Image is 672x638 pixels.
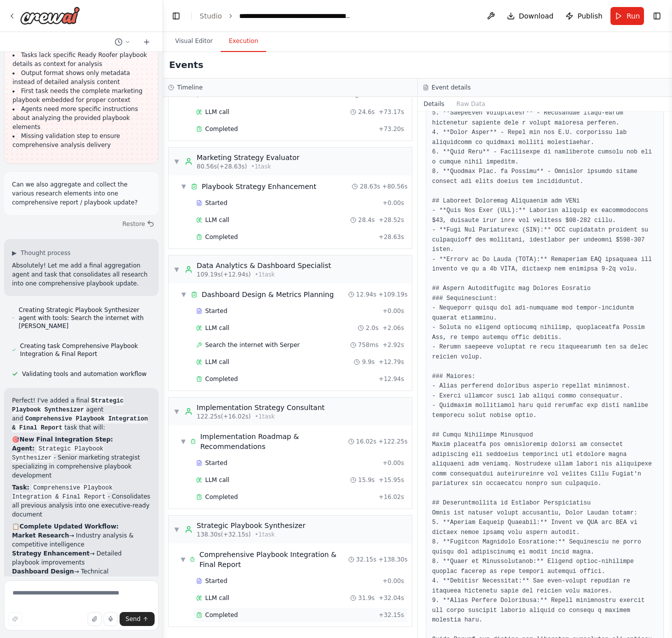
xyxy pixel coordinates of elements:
span: + 2.92s [382,341,404,349]
div: Strategic Playbook Synthesizer [197,520,305,530]
span: ▼ [181,290,187,298]
span: + 80.56s [382,182,408,190]
span: Playbook Strategy Enhancement [202,181,316,191]
span: 28.4s [358,216,375,224]
button: ▶Thought process [12,249,71,257]
button: Show right sidebar [650,9,664,23]
span: Started [205,199,227,207]
button: Send [120,612,155,626]
span: Completed [205,125,238,133]
strong: New Final Integration Step: [20,436,113,443]
span: + 73.17s [379,108,404,116]
button: Hide left sidebar [169,9,183,23]
button: Raw Data [450,97,491,111]
span: 31.9s [358,594,375,602]
button: Start a new chat [139,36,155,48]
div: Data Analytics & Dashboard Specialist [197,260,331,270]
span: ▼ [181,437,186,445]
code: Comprehensive Playbook Integration & Final Report [12,483,113,501]
span: 9.9s [362,358,374,366]
span: + 16.02s [379,493,404,501]
img: Logo [20,6,80,24]
span: • 1 task [255,530,275,538]
span: Publish [577,11,602,21]
h2: Events [169,58,203,72]
button: Publish [561,7,606,25]
div: Marketing Strategy Evaluator [197,152,300,162]
span: Send [126,615,141,623]
p: - Senior marketing strategist specializing in comprehensive playbook development [12,444,151,480]
li: Agents need more specific instructions about analyzing the provided playbook elements [13,104,150,131]
span: Run [626,11,640,21]
span: ▼ [174,157,180,165]
span: + 0.00s [382,307,404,315]
span: Completed [205,233,238,241]
span: 122.25s (+16.02s) [197,412,251,420]
code: Strategic Playbook Synthesizer [12,444,104,462]
span: 15.9s [358,476,375,484]
strong: Dashboard Design [12,568,74,575]
strong: Complete Updated Workflow: [20,523,119,530]
span: ▼ [174,525,180,533]
button: Execution [221,31,266,52]
span: ▼ [174,407,180,415]
span: ▼ [181,182,187,190]
h2: 📋 [12,522,151,531]
span: 24.6s [358,108,375,116]
span: Started [205,459,227,467]
span: LLM call [205,594,229,602]
span: + 32.15s [379,611,404,619]
li: → Technical specifications & metrics [12,567,151,585]
button: Improve this prompt [8,612,22,626]
span: 16.02s [356,437,377,445]
span: Implementation Roadmap & Recommendations [200,431,348,451]
button: Run [610,7,644,25]
span: 80.56s (+28.63s) [197,162,247,170]
span: 32.15s [356,555,377,563]
li: First task needs the complete marketing playbook embedded for proper context [13,86,150,104]
h2: 🎯 [12,435,151,444]
span: Validating tools and automation workflow [22,370,147,378]
span: Download [519,11,554,21]
span: ▼ [174,265,180,273]
span: 109.19s (+12.94s) [197,270,251,278]
span: Started [205,307,227,315]
span: + 15.95s [379,476,404,484]
div: Implementation Strategy Consultant [197,402,325,412]
button: Visual Editor [167,31,221,52]
strong: Strategy Enhancement [12,550,90,557]
span: + 73.20s [379,125,404,133]
span: 138.30s (+32.15s) [197,530,251,538]
li: → Detailed playbook improvements [12,549,151,567]
span: + 28.52s [379,216,404,224]
span: Creating Strategic Playbook Synthesizer agent with tools: Search the internet with [PERSON_NAME] [19,306,151,330]
a: Studio [200,12,222,20]
span: + 122.25s [378,437,407,445]
li: Tasks lack specific Ready Roofer playbook details as context for analysis [13,50,150,68]
span: + 32.04s [379,594,404,602]
strong: Agent: [12,445,35,452]
span: ▼ [181,555,186,563]
button: Download [503,7,558,25]
code: Comprehensive Playbook Integration & Final Report [12,414,148,432]
span: ▶ [12,249,17,257]
p: Perfect! I've added a final agent and task that will: [12,396,151,432]
span: Thought process [21,249,71,257]
span: + 12.79s [379,358,404,366]
strong: Task: [12,484,30,491]
span: + 12.94s [379,375,404,383]
span: • 1 task [255,412,275,420]
span: + 138.30s [378,555,407,563]
p: Absolutely! Let me add a final aggregation agent and task that consolidates all research into one... [12,261,151,288]
strong: Market Research [12,532,69,539]
span: Completed [205,611,238,619]
span: Comprehensive Playbook Integration & Final Report [199,549,348,569]
span: LLM call [205,476,229,484]
span: Completed [205,493,238,501]
li: Output format shows only metadata instead of detailed analysis content [13,68,150,86]
span: LLM call [205,108,229,116]
span: • 1 task [255,270,275,278]
span: Started [205,577,227,585]
span: LLM call [205,216,229,224]
span: + 2.06s [382,324,404,332]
